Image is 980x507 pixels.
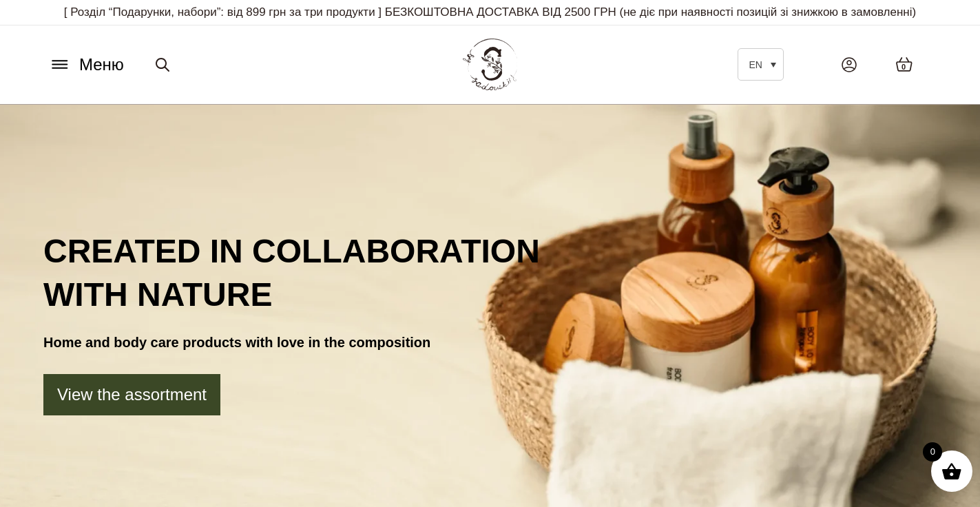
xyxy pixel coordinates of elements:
span: Меню [79,52,124,77]
a: 0 [882,43,927,86]
span: 0 [923,442,942,462]
span: EN [749,59,762,70]
a: View the assortment [43,374,220,415]
h1: Created in collaboration with nature [43,230,937,316]
strong: Home and body care products with love in the composition [43,335,430,350]
span: 0 [901,61,906,73]
a: EN [738,48,783,81]
button: Меню [45,52,128,78]
img: BY SADOVSKIY [463,39,518,90]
